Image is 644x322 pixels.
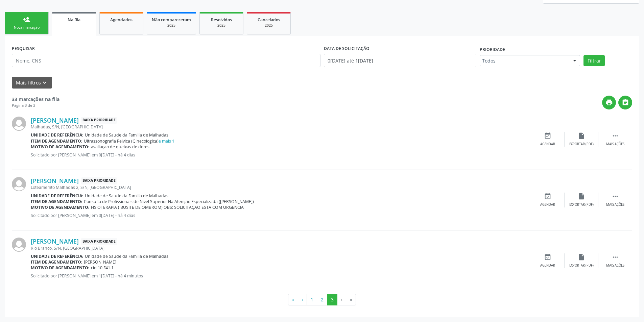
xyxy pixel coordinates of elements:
[31,238,79,245] a: [PERSON_NAME]
[91,144,149,150] span: avaliaçao de queixas de dores
[31,213,531,218] p: Solicitado por [PERSON_NAME] em 0[DATE] - há 4 dias
[618,96,632,109] button: 
[540,263,555,268] div: Agendar
[612,193,619,200] i: 
[81,117,117,124] span: Baixa Prioridade
[31,144,90,150] b: Motivo de agendamento:
[540,202,555,207] div: Agendar
[544,253,551,261] i: event_available
[569,142,594,147] div: Exportar (PDF)
[31,204,90,210] b: Motivo de agendamento:
[12,77,52,89] button: Mais filtroskeyboard_arrow_down
[31,273,531,279] p: Solicitado por [PERSON_NAME] em 1[DATE] - há 4 minutos
[12,294,632,305] ul: Pagination
[84,138,174,144] span: Ultrassonografia Pelvica (Ginecologica)
[205,23,238,28] div: 2025
[31,132,84,138] b: Unidade de referência:
[288,294,298,305] button: Go to first page
[583,55,605,67] button: Filtrar
[252,23,286,28] div: 2025
[544,132,551,140] i: event_available
[569,263,594,268] div: Exportar (PDF)
[85,253,168,259] span: Unidade de Saude da Familia de Malhadas
[91,265,114,271] span: cid 10.F41.1
[85,132,168,138] span: Unidade de Saude da Familia de Malhadas
[324,43,369,54] label: DATA DE SOLICITAÇÃO
[31,177,79,184] a: [PERSON_NAME]
[298,294,307,305] button: Go to previous page
[307,294,317,305] button: Go to page 1
[31,124,531,130] div: Malhadas, S/N, [GEOGRAPHIC_DATA]
[10,25,44,30] div: Nova marcação
[31,117,79,124] a: [PERSON_NAME]
[31,138,82,144] b: Item de agendamento:
[612,132,619,140] i: 
[606,263,624,268] div: Mais ações
[12,117,26,131] img: img
[31,199,82,204] b: Item de agendamento:
[540,142,555,147] div: Agendar
[578,253,585,261] i: insert_drive_file
[482,57,566,64] span: Todos
[110,17,133,23] span: Agendados
[578,132,585,140] i: insert_drive_file
[31,184,531,190] div: Loteamemto Malhadas 2, S/N, [GEOGRAPHIC_DATA]
[91,204,244,210] span: FISIOTERAPIA ( BUSITE DE OMBROM) OBS: SOLICITAÇAO ESTA COM URGENCIA
[578,193,585,200] i: insert_drive_file
[31,265,90,271] b: Motivo de agendamento:
[152,23,191,28] div: 2025
[31,193,84,199] b: Unidade de referência:
[258,17,280,23] span: Cancelados
[606,202,624,207] div: Mais ações
[324,54,476,67] input: Selecione um intervalo
[12,43,35,54] label: PESQUISAR
[31,259,82,265] b: Item de agendamento:
[605,99,613,106] i: print
[12,96,59,102] strong: 33 marcações na fila
[81,177,117,184] span: Baixa Prioridade
[84,259,116,265] span: [PERSON_NAME]
[12,177,26,191] img: img
[31,152,531,158] p: Solicitado por [PERSON_NAME] em 0[DATE] - há 4 dias
[317,294,327,305] button: Go to page 2
[12,238,26,252] img: img
[569,202,594,207] div: Exportar (PDF)
[152,17,191,23] span: Não compareceram
[602,96,616,109] button: print
[606,142,624,147] div: Mais ações
[81,238,117,245] span: Baixa Prioridade
[211,17,232,23] span: Resolvidos
[622,99,629,106] i: 
[159,138,174,144] a: e mais 1
[41,79,48,86] i: keyboard_arrow_down
[31,253,84,259] b: Unidade de referência:
[84,199,254,204] span: Consulta de Profissionais de Nivel Superior Na Atenção Especializada ([PERSON_NAME])
[612,253,619,261] i: 
[23,16,30,23] div: person_add
[12,103,59,108] div: Página 3 de 3
[480,45,505,55] label: Prioridade
[544,193,551,200] i: event_available
[68,17,80,23] span: Na fila
[31,245,531,251] div: Rio Branco, S/N, [GEOGRAPHIC_DATA]
[12,54,320,67] input: Nome, CNS
[327,294,337,305] button: Go to page 3
[85,193,168,199] span: Unidade de Saude da Familia de Malhadas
